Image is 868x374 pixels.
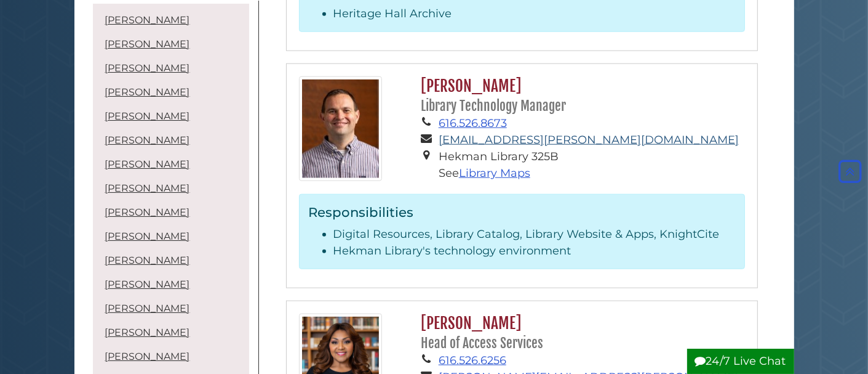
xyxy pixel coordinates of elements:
a: [PERSON_NAME] [105,254,190,266]
a: [EMAIL_ADDRESS][PERSON_NAME][DOMAIN_NAME] [439,133,739,147]
a: [PERSON_NAME] [105,206,190,217]
li: Hekman Library 325B [439,148,745,165]
a: 616.526.6256 [439,354,506,367]
h2: [PERSON_NAME] [415,314,744,352]
li: See [439,165,745,182]
h2: [PERSON_NAME] [415,76,744,115]
a: [PERSON_NAME] [105,14,190,25]
a: [PERSON_NAME] [105,110,190,121]
a: [PERSON_NAME] [105,134,190,145]
h3: Responsibilities [309,204,735,220]
a: [PERSON_NAME] [105,62,190,73]
a: [PERSON_NAME] [105,86,190,97]
a: 616.526.8673 [439,116,507,130]
a: [PERSON_NAME] [105,38,190,49]
small: Head of Access Services [421,335,543,351]
li: Heritage Hall Archive [333,6,735,22]
a: [PERSON_NAME] [105,230,190,242]
a: [PERSON_NAME] [105,302,190,314]
small: Library Technology Manager [421,98,566,114]
li: Digital Resources, Library Catalog, Library Website & Apps, KnightCite [333,226,735,243]
button: 24/7 Live Chat [687,349,794,374]
a: [PERSON_NAME] [105,350,190,362]
li: Hekman Library's technology environment [333,243,735,259]
a: [PERSON_NAME] [105,158,190,169]
a: [PERSON_NAME] [105,182,190,193]
a: [PERSON_NAME] [105,278,190,290]
a: Library Maps [459,166,530,180]
a: Back to Top [835,165,865,178]
a: [PERSON_NAME] [105,326,190,338]
img: brian_holda_125x160.jpg [299,76,382,181]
